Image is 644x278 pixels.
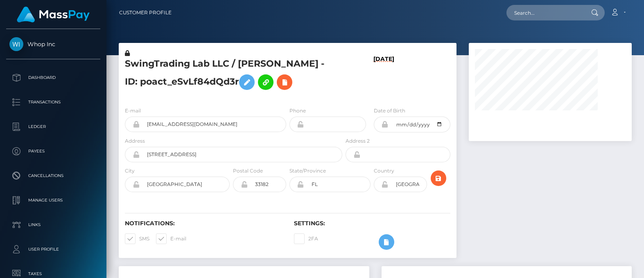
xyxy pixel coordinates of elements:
input: Search... [506,5,583,20]
a: User Profile [6,239,100,260]
a: Payees [6,141,100,161]
img: Whop Inc [9,37,23,51]
label: E-mail [156,233,186,244]
p: Manage Users [9,194,97,206]
h6: Settings: [294,220,451,227]
a: Cancellations [6,166,100,186]
label: 2FA [294,233,318,244]
label: Date of Birth [374,107,405,114]
a: Dashboard [6,67,100,88]
span: Whop Inc [6,40,100,48]
label: SMS [125,233,149,244]
p: Links [9,219,97,231]
label: State/Province [289,167,326,175]
label: Phone [289,107,306,114]
img: MassPay Logo [17,7,90,22]
h6: [DATE] [373,56,394,97]
a: Manage Users [6,190,100,211]
h5: SwingTrading Lab LLC / [PERSON_NAME] - ID: poact_eSvLf84dQd3r [125,58,338,94]
a: Customer Profile [119,4,172,21]
label: Postal Code [233,167,263,175]
a: Links [6,215,100,235]
label: E-mail [125,107,141,114]
p: Payees [9,145,97,157]
p: Cancellations [9,170,97,182]
p: User Profile [9,243,97,256]
p: Transactions [9,96,97,108]
label: Country [374,167,394,175]
a: Ledger [6,117,100,137]
p: Dashboard [9,72,97,84]
label: City [125,167,135,175]
label: Address [125,137,145,145]
a: Transactions [6,92,100,112]
h6: Notifications: [125,220,282,227]
label: Address 2 [346,137,370,145]
p: Ledger [9,121,97,133]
